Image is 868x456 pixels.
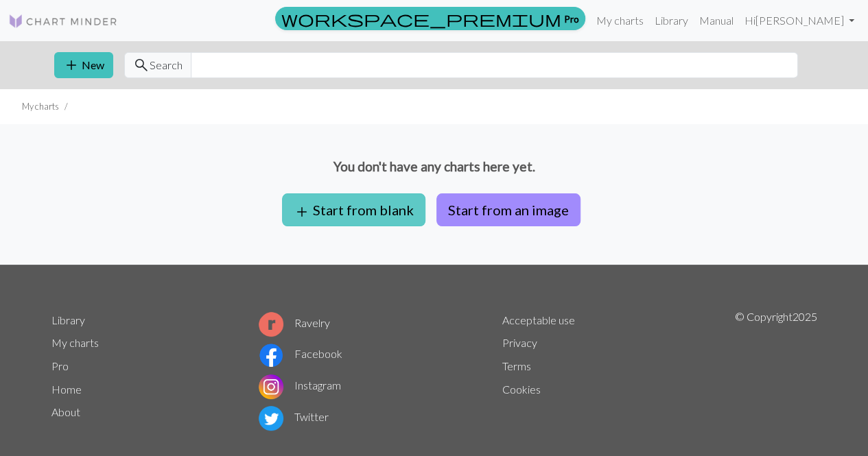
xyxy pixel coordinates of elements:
img: Instagram logo [259,374,283,399]
button: Start from blank [282,193,425,226]
p: © Copyright 2025 [735,309,817,433]
span: add [63,56,80,75]
a: Pro [51,359,69,372]
a: My charts [591,7,649,34]
a: Instagram [259,379,341,392]
a: Library [51,313,85,326]
a: Facebook [259,347,342,360]
a: About [51,405,80,418]
a: Terms [502,359,531,372]
span: Search [150,57,183,73]
a: Cookies [502,383,541,396]
span: add [294,202,310,221]
button: Start from an image [436,193,580,226]
span: search [133,56,150,75]
li: My charts [22,100,59,113]
a: Library [649,7,694,34]
a: Ravelry [259,316,330,329]
a: Twitter [259,410,329,423]
a: Pro [275,7,585,30]
a: Hi[PERSON_NAME] [739,7,860,34]
img: Facebook logo [259,343,283,368]
a: Manual [694,7,739,34]
a: Start from an image [431,202,586,215]
img: Logo [8,13,118,29]
button: New [54,52,113,78]
img: Twitter logo [259,406,283,431]
img: Ravelry logo [259,312,283,337]
a: Acceptable use [502,313,575,326]
a: Privacy [502,336,537,349]
a: Home [51,383,82,396]
span: workspace_premium [281,9,561,28]
a: My charts [51,336,99,349]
